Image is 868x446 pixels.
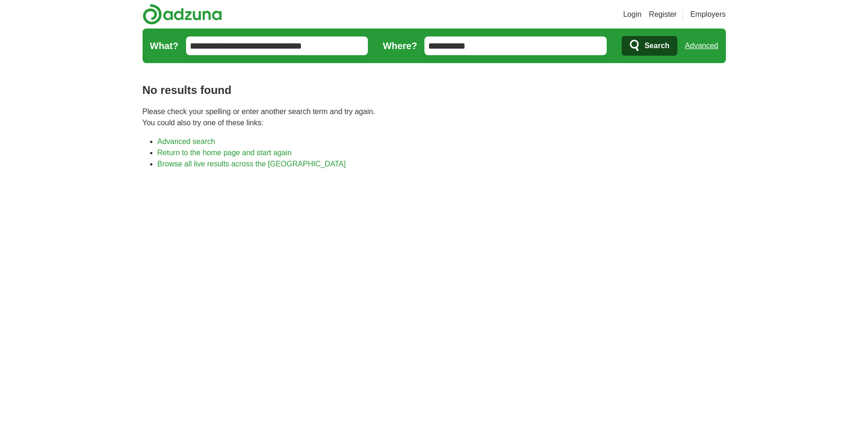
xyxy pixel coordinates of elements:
label: What? [150,39,179,53]
a: Advanced search [158,137,215,145]
label: Where? [383,39,417,53]
img: Adzuna logo [143,4,222,25]
span: Search [645,36,669,55]
a: Browse all live results across the [GEOGRAPHIC_DATA] [158,160,346,168]
a: Login [623,9,641,20]
a: Advanced [685,36,718,55]
a: Return to the home page and start again [158,149,292,157]
h1: No results found [143,82,726,99]
a: Employers [690,9,726,20]
a: Register [649,9,677,20]
p: Please check your spelling or enter another search term and try again. You could also try one of ... [143,106,726,129]
button: Search [622,36,677,56]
